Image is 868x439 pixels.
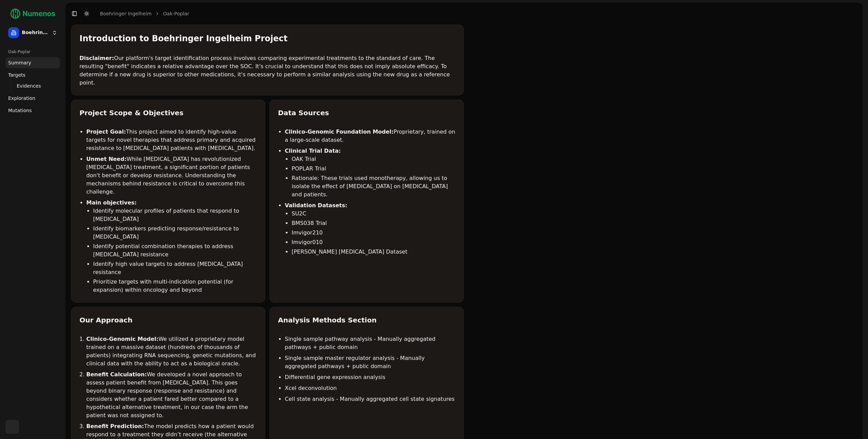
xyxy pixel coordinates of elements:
[5,5,60,22] img: Numenos
[5,57,60,68] a: Summary
[285,335,455,351] li: Single sample pathway analysis - Manually aggregated pathways + public domain
[278,315,455,325] div: Analysis Methods Section
[86,155,257,196] li: While [MEDICAL_DATA] has revolutionized [MEDICAL_DATA] treatment, a significant portion of patien...
[79,54,455,87] p: Our platform's target identification process involves comparing experimental treatments to the st...
[86,423,144,429] strong: Benefit Prediction:
[86,371,147,378] strong: Benefit Calculation:
[86,335,257,368] li: We utilized a proprietary model trained on a massive dataset (hundreds of thousands of patients) ...
[285,373,455,381] li: Differential gene expression analysis
[278,108,455,118] div: Data Sources
[285,384,455,392] li: Xcel deconvolution
[93,260,257,276] li: Identify high value targets to address [MEDICAL_DATA] resistance
[5,93,60,104] a: Exploration
[292,155,455,163] li: OAK Trial
[93,207,257,223] li: Identify molecular profiles of patients that respond to [MEDICAL_DATA]
[8,95,35,102] span: Exploration
[292,165,455,173] li: POPLAR Trial
[93,225,257,241] li: Identify biomarkers predicting response/resistance to [MEDICAL_DATA]
[79,55,114,61] strong: Disclaimer:
[79,108,257,118] div: Project Scope & Objectives
[100,10,151,17] a: Boehringer Ingelheim
[285,202,347,209] strong: Validation Datasets:
[86,336,158,342] strong: Clinico-Genomic Model:
[5,25,60,41] button: Boehringer Ingelheim
[292,210,455,218] li: SU2C
[285,128,394,135] strong: Clinico-Genomic Foundation Model:
[86,156,127,162] strong: Unmet Need:
[93,242,257,259] li: Identify potential combination therapies to address [MEDICAL_DATA] resistance
[79,315,257,325] div: Our Approach
[5,70,60,80] a: Targets
[292,238,455,246] li: Imvigor010
[100,10,189,17] nav: breadcrumb
[292,219,455,227] li: BMS038 Trial
[285,354,455,370] li: Single sample master regulator analysis - Manually aggregated pathways + public domain
[163,10,189,17] a: Oak-Poplar
[8,59,31,66] span: Summary
[292,174,455,199] li: Rationale: These trials used monotherapy, allowing us to isolate the effect of [MEDICAL_DATA] on ...
[86,128,126,135] strong: Project Goal:
[86,199,137,206] strong: Main objectives:
[14,81,52,91] a: Evidences
[5,105,60,116] a: Mutations
[292,248,455,256] li: [PERSON_NAME] [MEDICAL_DATA] Dataset
[22,30,49,36] span: Boehringer Ingelheim
[79,33,455,44] div: Introduction to Boehringer Ingelheim Project
[285,128,455,144] li: Proprietary, trained on a large-scale dataset.
[292,229,455,237] li: Imvigor210
[285,395,455,403] li: Cell state analysis - Manually aggregated cell state signatures
[8,72,26,78] span: Targets
[93,278,257,294] li: Prioritize targets with multi-indication potential (for expansion) within oncology and beyond
[70,9,79,18] button: Toggle Sidebar
[285,148,341,154] strong: Clinical Trial Data:
[86,370,257,420] li: We developed a novel approach to assess patient benefit from [MEDICAL_DATA]. This goes beyond bin...
[82,9,91,18] button: Toggle Dark Mode
[8,107,32,114] span: Mutations
[5,46,60,57] div: Oak-Poplar
[17,82,41,89] span: Evidences
[86,128,257,152] li: This project aimed to identify high-value targets for novel therapies that address primary and ac...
